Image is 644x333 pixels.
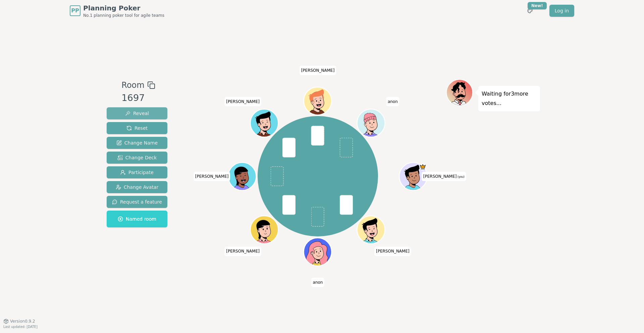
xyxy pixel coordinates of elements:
span: Participate [120,169,154,176]
button: Version0.9.2 [3,319,35,324]
span: Named room [118,216,156,222]
button: Change Avatar [107,181,167,193]
button: Change Deck [107,152,167,164]
span: Click to change your name [422,172,466,181]
span: Change Avatar [116,184,159,190]
span: Click to change your name [374,246,411,256]
a: Log in [549,5,574,17]
button: Reveal [107,107,167,119]
button: Participate [107,166,167,178]
span: Click to change your name [300,66,336,75]
span: (you) [457,175,465,178]
span: Room [121,79,144,91]
button: Reset [107,122,167,134]
span: Click to change your name [194,172,230,181]
div: 1697 [121,91,155,105]
div: New! [528,2,547,9]
button: Request a feature [107,196,167,208]
button: Click to change your avatar [400,163,426,189]
button: Named room [107,211,167,227]
button: New! [524,5,536,17]
a: PPPlanning PokerNo.1 planning poker tool for agile teams [70,3,164,18]
span: Click to change your name [311,278,325,287]
span: PP [71,7,79,15]
span: Click to change your name [386,97,399,106]
span: Last updated: [DATE] [3,325,38,329]
p: Waiting for 3 more votes... [482,89,537,108]
span: Planning Poker [83,3,164,13]
span: Click to change your name [224,97,261,106]
button: Change Name [107,137,167,149]
span: Tomas is the host [420,163,427,170]
span: Change Name [116,140,158,146]
span: Version 0.9.2 [10,319,35,324]
span: Reset [126,125,148,131]
span: Click to change your name [224,246,261,256]
span: Request a feature [112,199,162,205]
span: Change Deck [117,154,157,161]
span: No.1 planning poker tool for agile teams [83,13,164,18]
span: Reveal [125,110,149,117]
